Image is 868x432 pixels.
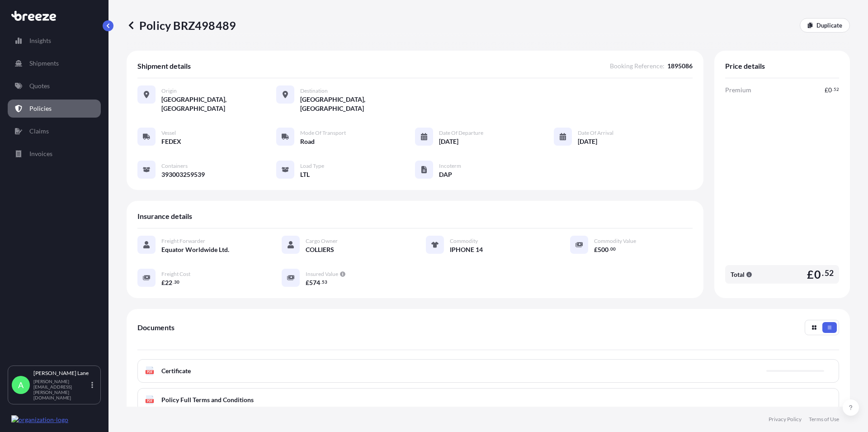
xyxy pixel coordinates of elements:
[137,388,839,412] a: PDFPolicy Full Terms and Conditions
[825,87,828,93] span: £
[300,162,324,170] span: Load Type
[147,399,153,403] text: PDF
[594,247,598,253] span: £
[8,77,101,95] a: Quotes
[816,21,842,30] p: Duplicate
[29,36,51,45] p: Insights
[306,271,338,278] span: Insured Value
[8,145,101,163] a: Invoices
[161,366,191,375] span: Certificate
[161,271,190,278] span: Freight Cost
[161,280,165,286] span: £
[137,212,192,221] span: Insurance details
[834,88,839,91] span: 52
[578,137,597,146] span: [DATE]
[161,245,229,254] span: Equator Worldwide Ltd.
[306,280,309,286] span: £
[725,62,765,71] span: Price details
[322,280,327,284] span: 53
[828,87,832,93] span: 0
[173,280,174,284] span: .
[769,416,802,423] a: Privacy Policy
[309,280,320,286] span: 574
[33,379,90,400] p: [PERSON_NAME][EMAIL_ADDRESS][PERSON_NAME][DOMAIN_NAME]
[439,129,483,137] span: Date of Departure
[127,18,236,33] p: Policy BRZ498489
[29,104,52,113] p: Policies
[33,370,90,377] p: [PERSON_NAME] Lane
[29,149,52,158] p: Invoices
[306,245,334,254] span: COLLIERS
[161,395,254,404] span: Policy Full Terms and Conditions
[578,129,613,137] span: Date of Arrival
[300,87,328,95] span: Destination
[161,87,177,95] span: Origin
[800,18,850,33] a: Duplicate
[725,85,751,95] span: Premium
[165,280,172,286] span: 22
[300,170,310,179] span: LTL
[161,162,188,170] span: Containers
[809,416,839,423] a: Terms of Use
[147,370,153,374] text: PDF
[18,380,24,389] span: A
[832,88,833,91] span: .
[825,271,834,276] span: 52
[439,162,461,170] span: Incoterm
[161,95,276,113] span: [GEOGRAPHIC_DATA], [GEOGRAPHIC_DATA]
[807,269,814,280] span: £
[450,245,483,254] span: IPHONE 14
[439,137,458,146] span: [DATE]
[306,237,338,245] span: Cargo Owner
[161,137,181,146] span: FEDEX
[29,81,50,90] p: Quotes
[667,62,693,71] span: 1895086
[300,95,415,113] span: [GEOGRAPHIC_DATA], [GEOGRAPHIC_DATA]
[161,237,205,245] span: Freight Forwarder
[321,280,321,284] span: .
[300,137,315,146] span: Road
[161,170,205,179] span: 393003259539
[161,129,176,137] span: Vessel
[8,54,101,72] a: Shipments
[439,170,452,179] span: DAP
[11,415,68,424] img: organization-logo
[174,280,179,284] span: 30
[814,269,821,280] span: 0
[610,247,616,251] span: 00
[29,59,59,68] p: Shipments
[137,323,175,332] span: Documents
[731,270,745,279] span: Total
[594,237,636,245] span: Commodity Value
[137,62,191,71] span: Shipment details
[598,247,609,253] span: 500
[8,32,101,50] a: Insights
[29,127,49,136] p: Claims
[8,100,101,118] a: Policies
[450,237,478,245] span: Commodity
[610,62,665,71] span: Booking Reference :
[609,247,610,251] span: .
[8,122,101,140] a: Claims
[300,129,346,137] span: Mode of Transport
[822,271,824,276] span: .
